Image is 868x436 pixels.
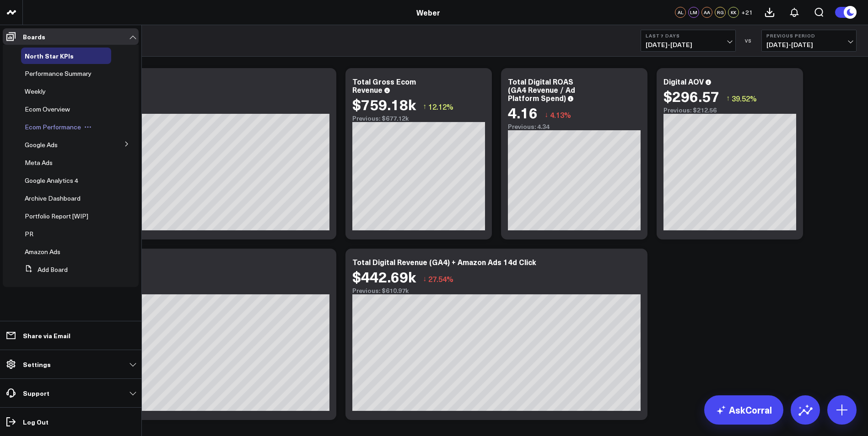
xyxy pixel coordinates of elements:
a: Amazon Ads [25,248,60,255]
div: 4.16 [508,104,538,121]
span: Portfolio Report [WIP] [25,212,88,220]
a: Ecom Performance [25,123,81,131]
div: Previous: $677.12k [352,115,485,122]
div: Total Digital Revenue (GA4) + Amazon Ads 14d Click [352,257,536,267]
p: Boards [23,33,45,40]
a: Archive Dashboard [25,195,81,202]
p: Settings [23,361,51,368]
div: Previous: $140.65k [41,106,329,114]
div: Previous: $212.56 [663,106,796,114]
div: Previous: $610.97k [352,287,641,294]
a: Weekly [25,88,46,95]
a: Performance Summary [25,70,92,77]
a: Meta Ads [25,159,53,166]
span: [DATE] - [DATE] [766,41,852,48]
span: North Star KPIs [25,51,74,60]
span: Google Ads [25,140,58,149]
div: $759.18k [352,96,416,112]
span: 27.54% [428,274,453,284]
a: Log Out [3,414,139,430]
a: Ecom Overview [25,106,70,113]
a: AskCorral [704,395,783,425]
b: Previous Period [766,33,852,38]
p: Share via Email [23,332,70,339]
div: AA [701,7,712,18]
span: 12.12% [428,101,453,112]
div: VS [740,38,757,43]
button: Last 7 Days[DATE]-[DATE] [641,30,736,52]
span: Performance Summary [25,69,92,78]
div: $296.57 [663,88,719,104]
p: Log Out [23,418,49,425]
a: Portfolio Report [WIP] [25,213,88,220]
div: Previous: 128.34k [41,287,329,294]
span: 39.52% [732,93,757,103]
span: + 21 [741,9,753,16]
span: Meta Ads [25,158,53,167]
div: RG [715,7,726,18]
span: Weekly [25,87,46,96]
span: Ecom Performance [25,122,81,131]
span: [DATE] - [DATE] [646,41,731,48]
div: $442.69k [352,268,416,285]
a: PR [25,230,33,238]
div: AL [675,7,686,18]
span: Ecom Overview [25,105,70,113]
span: PR [25,229,33,238]
span: ↓ [423,273,426,285]
div: Total Digital ROAS (GA4 Revenue / Ad Platform Spend) [508,76,575,103]
span: Google Analytics 4 [25,176,78,185]
span: ↑ [423,101,426,112]
b: Last 7 Days [646,33,731,38]
a: North Star KPIs [25,52,74,59]
button: Add Board [21,261,68,278]
span: Amazon Ads [25,247,60,256]
button: Previous Period[DATE]-[DATE] [761,30,857,52]
span: Archive Dashboard [25,194,81,202]
div: Digital AOV [663,76,704,86]
div: Previous: 4.34 [508,123,641,130]
span: ↓ [545,109,548,121]
div: KK [728,7,739,18]
button: +21 [741,7,753,18]
div: Total Gross Ecom Revenue [352,76,416,95]
p: Support [23,389,49,397]
a: Weber [416,7,440,17]
div: LM [688,7,699,18]
span: ↑ [726,92,730,104]
span: 4.13% [550,110,571,120]
a: Google Ads [25,141,58,149]
a: Google Analytics 4 [25,177,78,184]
